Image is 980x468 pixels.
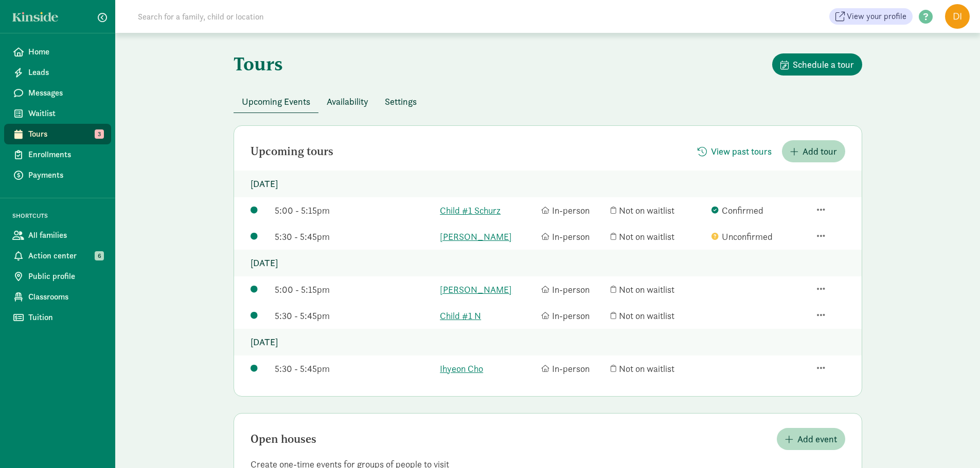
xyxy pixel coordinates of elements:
button: Upcoming Events [234,90,318,113]
span: Classrooms [28,291,103,303]
button: View past tours [689,140,780,162]
div: 5:30 - 5:45pm [275,362,435,376]
a: Enrollments [4,144,111,165]
div: 5:30 - 5:45pm [275,230,435,244]
h2: Open houses [251,433,316,445]
span: 3 [95,129,104,139]
iframe: Chat Widget [929,419,980,468]
p: [DATE] [234,250,862,276]
p: [DATE] [234,329,862,355]
span: Home [28,46,103,58]
a: [PERSON_NAME] [440,283,536,296]
div: In-person [541,203,605,217]
div: Not on waitlist [611,362,707,376]
a: Home [4,42,111,62]
a: View past tours [689,146,780,158]
a: View your profile [829,8,913,25]
span: Settings [385,95,417,108]
div: In-person [541,283,605,296]
span: Waitlist [28,107,103,120]
span: Enrollments [28,148,103,161]
input: Search for a family, child or location [132,6,420,27]
a: Tuition [4,307,111,328]
a: All families [4,225,111,246]
a: Leads [4,62,111,83]
div: Not on waitlist [611,203,707,217]
a: Waitlist [4,103,111,124]
a: Classrooms [4,287,111,307]
div: Not on waitlist [611,283,707,296]
button: Availability [318,90,377,113]
a: Ihyeon Cho [440,362,536,376]
span: Schedule a tour [793,58,854,71]
span: Add tour [803,144,837,158]
span: Messages [28,87,103,99]
span: Availability [327,95,368,108]
span: Tuition [28,311,103,324]
span: View your profile [847,10,906,23]
a: Public profile [4,266,111,287]
div: Confirmed [711,203,808,217]
div: 5:30 - 5:45pm [275,309,435,323]
div: In-person [541,309,605,323]
span: Action center [28,250,103,262]
span: 6 [95,251,104,260]
h2: Upcoming tours [251,145,333,158]
div: Not on waitlist [611,230,707,244]
div: 5:00 - 5:15pm [275,283,435,296]
span: View past tours [711,144,772,158]
a: [PERSON_NAME] [440,230,536,244]
div: In-person [541,362,605,376]
a: Payments [4,165,111,185]
span: Add event [797,432,837,446]
button: Add event [777,428,845,450]
span: Tours [28,128,103,140]
a: Tours 3 [4,124,111,144]
button: Schedule a tour [772,53,862,76]
p: [DATE] [234,171,862,197]
a: Child #1 Schurz [440,203,536,217]
a: Action center 6 [4,246,111,266]
a: Messages [4,83,111,103]
div: Not on waitlist [611,309,707,323]
span: Public profile [28,270,103,283]
button: Add tour [782,140,845,162]
span: Payments [28,169,103,181]
span: Upcoming Events [242,95,310,108]
button: Settings [377,90,425,113]
span: All families [28,229,103,241]
span: Leads [28,66,103,79]
div: In-person [541,230,605,244]
a: Child #1 N [440,309,536,323]
h1: Tours [234,53,283,74]
div: 5:00 - 5:15pm [275,203,435,217]
div: Unconfirmed [711,230,808,244]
